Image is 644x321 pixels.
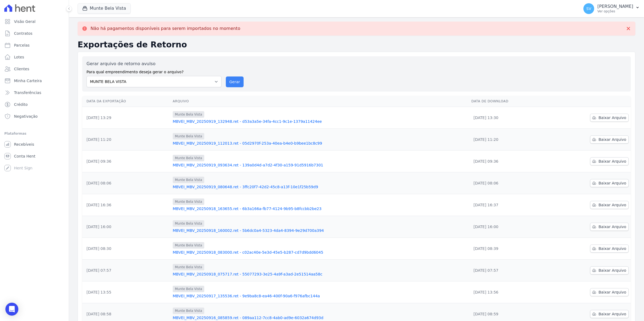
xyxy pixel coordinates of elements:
td: [DATE] 07:57 [82,260,171,281]
td: [DATE] 11:20 [82,129,171,151]
td: [DATE] 13:56 [469,281,549,303]
span: Munte Bela Vista [173,198,204,205]
a: MBVEI_MBV_20250918_160002.ret - 5b6dc0a4-5323-4da4-8394-9e29d700a394 [173,228,467,233]
span: Conta Hent [14,153,35,159]
a: MBVEI_MBV_20250919_112013.ret - 05d2970f-253a-40ea-b4e0-b9bee1bc8c99 [173,141,467,146]
a: Recebíveis [2,139,67,150]
td: [DATE] 08:39 [469,238,549,260]
a: Baixar Arquivo [590,266,629,274]
span: Crédito [14,102,28,107]
span: Munte Bela Vista [173,220,204,227]
label: Para qual empreendimento deseja gerar o arquivo? [86,67,221,75]
span: Negativação [14,114,38,119]
p: Não há pagamentos disponíveis para serem importados no momento [91,26,240,31]
a: MBVEI_MBV_20250918_075717.ret - 55077293-3e25-4a9f-a3ad-2e51514aa58c [173,271,467,277]
span: Transferências [14,90,41,95]
a: Baixar Arquivo [590,157,629,165]
a: MBVEI_MBV_20250919_132948.ret - d53a3a5e-34fa-4cc1-9c1e-1379a11424ee [173,119,467,124]
a: MBVEI_MBV_20250917_135536.ret - 9e9ba8c8-ea46-400f-90a6-f976afbc144a [173,293,467,299]
span: Baixar Arquivo [598,159,626,164]
th: Data da Exportação [82,96,171,107]
div: Plataformas [4,130,64,137]
a: MBVEI_MBV_20250916_085859.ret - 089aa112-7cc8-4ab0-ad9e-6032a674d93d [173,315,467,320]
p: Ver opções [597,9,633,13]
span: Baixar Arquivo [598,311,626,317]
label: Gerar arquivo de retorno avulso [86,61,221,67]
span: Minha Carteira [14,78,42,83]
span: Clientes [14,66,29,72]
td: [DATE] 08:06 [82,172,171,194]
h2: Exportações de Retorno [78,40,635,50]
a: Baixar Arquivo [590,114,629,122]
span: Munte Bela Vista [173,111,204,118]
span: Baixar Arquivo [598,202,626,208]
a: Minha Carteira [2,75,67,86]
a: Lotes [2,52,67,62]
a: Parcelas [2,40,67,51]
a: Baixar Arquivo [590,135,629,144]
span: Munte Bela Vista [173,155,204,161]
span: Lotes [14,54,24,60]
span: Munte Bela Vista [173,177,204,183]
a: Baixar Arquivo [590,223,629,231]
a: MBVEI_MBV_20250918_083000.ret - c02ac40e-5e3d-45e5-b287-cd7d9bdd6045 [173,250,467,255]
a: Visão Geral [2,16,67,27]
td: [DATE] 09:36 [469,151,549,172]
span: Parcelas [14,43,30,48]
td: [DATE] 13:29 [82,107,171,129]
span: SV [586,7,591,11]
a: Baixar Arquivo [590,310,629,318]
a: MBVEI_MBV_20250919_080648.ret - 3ffc20f7-42d2-45c8-a13f-10e1f25b59d9 [173,184,467,190]
td: [DATE] 08:06 [469,172,549,194]
a: Conta Hent [2,151,67,162]
span: Visão Geral [14,19,36,24]
span: Baixar Arquivo [598,137,626,142]
a: MBVEI_MBV_20250918_163655.ret - 6b3a166a-fb77-4124-9b95-b8fccbb2be23 [173,206,467,211]
span: Recebíveis [14,142,34,147]
td: [DATE] 16:36 [82,194,171,216]
td: [DATE] 16:00 [469,216,549,238]
p: [PERSON_NAME] [597,4,633,9]
span: Munte Bela Vista [173,308,204,314]
th: Arquivo [171,96,469,107]
span: Contratos [14,31,32,36]
button: SV [PERSON_NAME] Ver opções [579,1,644,16]
th: Data de Download [469,96,549,107]
span: Baixar Arquivo [598,246,626,251]
div: Open Intercom Messenger [5,303,18,316]
a: Clientes [2,64,67,74]
a: Crédito [2,99,67,110]
td: [DATE] 08:30 [82,238,171,260]
td: [DATE] 13:30 [469,107,549,129]
span: Baixar Arquivo [598,115,626,120]
a: Baixar Arquivo [590,179,629,187]
span: Baixar Arquivo [598,268,626,273]
td: [DATE] 13:55 [82,281,171,303]
a: MBVEI_MBV_20250919_093634.ret - 139a0d4d-a7d2-4f30-a159-91d5916b7301 [173,162,467,168]
a: Transferências [2,87,67,98]
a: Baixar Arquivo [590,201,629,209]
span: Baixar Arquivo [598,289,626,295]
button: Munte Bela Vista [78,3,131,13]
span: Munte Bela Vista [173,242,204,249]
td: [DATE] 09:36 [82,151,171,172]
span: Munte Bela Vista [173,286,204,292]
span: Baixar Arquivo [598,180,626,186]
td: [DATE] 11:20 [469,129,549,151]
a: Negativação [2,111,67,122]
a: Baixar Arquivo [590,245,629,253]
span: Baixar Arquivo [598,224,626,229]
a: Contratos [2,28,67,39]
span: Munte Bela Vista [173,133,204,139]
td: [DATE] 16:37 [469,194,549,216]
button: Gerar [226,76,244,87]
a: Baixar Arquivo [590,288,629,296]
td: [DATE] 16:00 [82,216,171,238]
td: [DATE] 07:57 [469,260,549,281]
span: Munte Bela Vista [173,264,204,270]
